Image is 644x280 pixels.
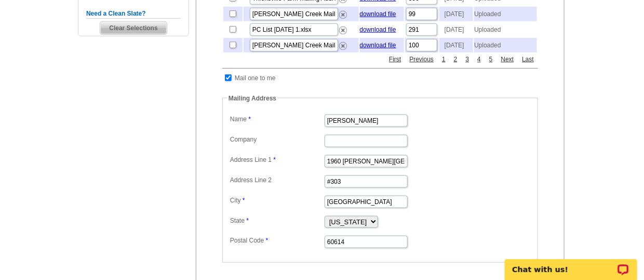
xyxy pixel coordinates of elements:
[339,27,347,34] img: delete.png
[230,236,324,245] label: Postal Code
[439,38,473,53] td: [DATE]
[230,196,324,205] label: City
[360,42,396,49] a: download file
[339,40,347,47] a: Remove this list
[234,73,276,83] td: Mail one to me
[100,22,166,34] span: Clear Selections
[474,7,537,21] td: Uploaded
[360,26,396,33] a: download file
[487,55,495,64] a: 5
[439,7,473,21] td: [DATE]
[339,42,347,50] img: delete.png
[474,22,537,37] td: Uploaded
[230,135,324,144] label: Company
[451,55,460,64] a: 2
[360,10,396,18] a: download file
[475,55,484,64] a: 4
[499,55,517,64] a: Next
[230,175,324,185] label: Address Line 2
[227,94,277,103] legend: Mailing Address
[86,9,181,19] h5: Need a Clean Slate?
[339,11,347,19] img: delete.png
[519,55,536,64] a: Last
[339,24,347,32] a: Remove this list
[230,114,324,124] label: Name
[463,55,472,64] a: 3
[439,22,473,37] td: [DATE]
[407,55,437,64] a: Previous
[439,55,448,64] a: 1
[230,216,324,225] label: State
[474,38,537,53] td: Uploaded
[498,247,644,280] iframe: LiveChat chat widget
[230,155,324,164] label: Address Line 1
[339,9,347,16] a: Remove this list
[386,55,404,64] a: First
